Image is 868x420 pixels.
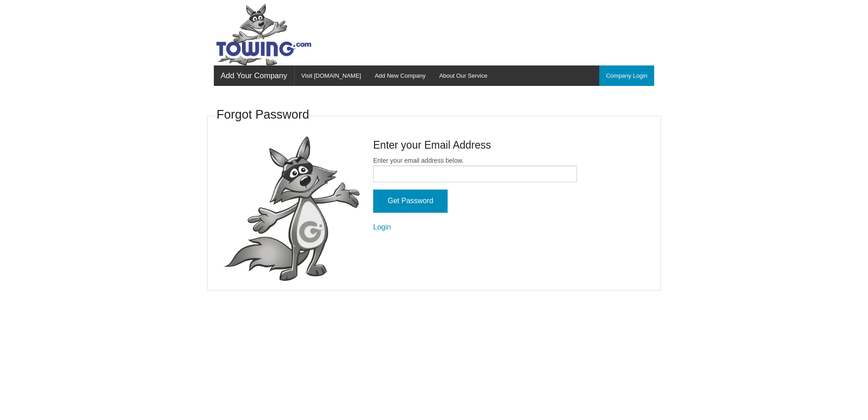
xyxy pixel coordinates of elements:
a: Add New Company [368,65,432,86]
a: Company Login [599,65,654,86]
input: Get Password [373,190,448,213]
h3: Forgot Password [217,106,309,124]
a: About Our Service [432,65,494,86]
input: Enter your email address below. [373,165,577,182]
img: fox-Presenting.png [223,136,360,281]
a: Add Your Company [214,65,294,86]
label: Enter your email address below. [373,156,577,182]
a: Visit [DOMAIN_NAME] [295,65,368,86]
img: Towing.com Logo [214,4,314,65]
a: Login [373,223,391,231]
h4: Enter your Email Address [373,138,577,152]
